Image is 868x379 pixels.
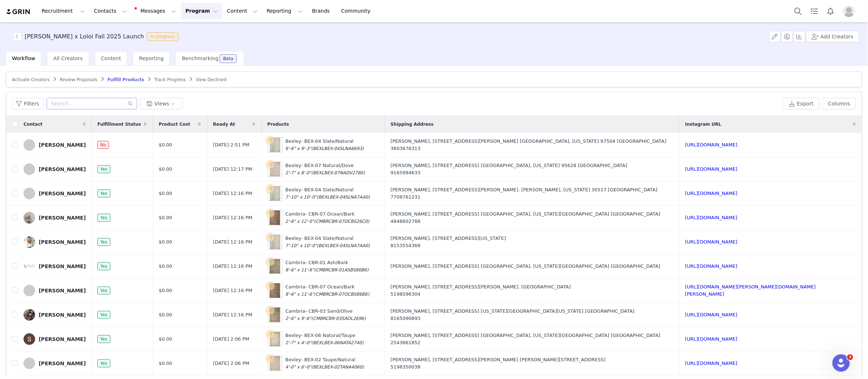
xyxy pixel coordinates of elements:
span: [DATE] 12:16 PM [213,190,253,197]
span: Shipping Address [391,121,434,128]
span: [DATE] 12:16 PM [213,311,253,318]
a: Community [337,3,378,19]
img: Product Image [270,138,280,152]
a: [URL][DOMAIN_NAME] [685,263,738,269]
button: Profile [839,5,862,17]
a: [PERSON_NAME] [24,309,86,321]
span: Review Proposals [60,77,97,82]
button: Export [783,98,819,109]
h3: [PERSON_NAME] x Loloi Fall 2025 Launch [25,32,144,41]
div: [PERSON_NAME] [39,361,86,366]
i: icon: search [128,101,133,106]
div: [PERSON_NAME], [STREET_ADDRESS] [GEOGRAPHIC_DATA], [US_STATE] 95628 [GEOGRAPHIC_DATA] [391,162,673,176]
span: Content [101,55,121,61]
img: placeholder-profile.jpg [843,5,855,17]
span: $0.00 [159,311,172,318]
a: [PERSON_NAME] [24,188,86,199]
img: 4c08f8de-d4f9-4c23-8dd0-381a7102f6ca.jpg [24,261,35,272]
div: [PERSON_NAME] [39,263,86,269]
img: 00d506dd-0dc5-47f1-a9a5-b7d53e629535.jpg [24,333,35,345]
img: Product Image [270,259,281,274]
span: (BEXLBEX-07NADV2780) [311,170,365,175]
span: (BEXLBEX-02TANA4060) [311,365,364,370]
div: [PERSON_NAME], [STREET_ADDRESS] [GEOGRAPHIC_DATA], [US_STATE][GEOGRAPHIC_DATA] [GEOGRAPHIC_DATA] [391,332,673,346]
span: 2'-6" x 9'-6" [286,316,312,321]
span: (BEXLBEX-04SLNA7AA0) [317,195,370,200]
span: Yes [97,165,110,173]
img: Product Image [270,308,281,322]
img: Product Image [270,332,280,346]
button: Messages [132,3,181,19]
img: Product Image [270,162,280,176]
div: [PERSON_NAME], [STREET_ADDRESS] [US_STATE][GEOGRAPHIC_DATA][US_STATE] [GEOGRAPHIC_DATA] [391,308,673,322]
span: 7'-10" x 10'-0" [286,195,317,200]
a: [PERSON_NAME] [24,163,86,175]
button: Add Creators [806,31,859,42]
span: [DATE] 2:51 PM [213,141,249,149]
div: 2543661852 [391,339,673,346]
a: [PERSON_NAME] [24,358,86,369]
button: Search [790,3,806,19]
a: grin logo [6,8,31,15]
div: 9165994633 [391,169,673,176]
div: 7708761231 [391,193,673,201]
div: 8165090893 [391,315,673,322]
span: No [97,141,109,149]
a: [URL][DOMAIN_NAME] [685,361,738,366]
div: [PERSON_NAME] [39,166,86,172]
div: [PERSON_NAME] [39,312,86,318]
button: Filters [12,98,44,109]
span: 2'-7" x 4'-0" [286,340,312,345]
span: (CMBRCBR-01ASBS86B6) [314,267,369,272]
div: [PERSON_NAME], [STREET_ADDRESS] [GEOGRAPHIC_DATA], [US_STATE][GEOGRAPHIC_DATA] [GEOGRAPHIC_DATA] [391,263,673,270]
div: Beta [223,57,233,61]
span: 8'-6" x 11'-6" [286,292,314,297]
img: Product Image [270,211,281,225]
span: (BEXLBEX-04SLNA6693) [311,146,364,151]
div: Bexley- BEX-04 Slate/Natural [286,235,370,249]
span: $0.00 [159,336,172,343]
div: 8153554368 [391,242,673,249]
span: (BEXLBEX-06NATA2740) [311,340,364,345]
button: Notifications [823,3,839,19]
div: [PERSON_NAME] [39,239,86,245]
span: 2'-7" x 8'-0" [286,170,312,175]
a: [URL][DOMAIN_NAME] [685,191,738,196]
div: Bexley- BEX-06 Natural/Taupe [286,332,364,346]
span: Products [267,121,289,128]
div: [PERSON_NAME], [STREET_ADDRESS][PERSON_NAME] [PERSON_NAME][STREET_ADDRESS] [391,356,673,370]
div: Cambria- CBR-07 Ocean/Bark [286,211,370,225]
img: Product Image [270,283,281,298]
span: [DATE] 12:16 PM [213,263,253,270]
span: [DATE] 2:06 PM [213,360,249,367]
input: Search... [47,98,137,109]
img: Product Image [270,186,280,201]
div: Bexley- BEX-02 Taupe/Natural [286,356,364,370]
span: $0.00 [159,214,172,221]
button: Content [223,3,262,19]
div: Bexley- BEX-07 Natural/Dove [286,162,365,176]
button: Columns [822,98,856,109]
span: Reporting [139,55,164,61]
span: [DATE] 12:16 PM [213,238,253,246]
div: Cambria- CBR-07 Ocean/Bark [286,283,370,297]
span: Instagram URL [685,121,721,128]
span: (CMBRCBR-03SAOL2696) [311,316,366,321]
span: Yes [97,311,110,319]
div: [PERSON_NAME] [39,191,86,196]
span: (CMBRCBR-07OCBS26C0) [314,219,370,224]
span: Ready At [213,121,235,128]
div: 5198596304 [391,291,673,298]
a: [PERSON_NAME] [24,139,86,151]
div: 4848602788 [391,218,673,225]
span: Product Cost [159,121,190,128]
span: [DATE] 2:06 PM [213,336,249,343]
a: [PERSON_NAME] [24,236,86,248]
span: Yes [97,335,110,343]
span: View Declined [196,77,227,82]
img: 9633d022-1a44-492b-9bbc-fa57db836acb.jpg [24,309,35,321]
span: Fulfill Products [108,77,144,82]
span: $0.00 [159,141,172,149]
span: [DATE] 12:17 PM [213,166,253,173]
span: Benchmarking [182,55,218,61]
